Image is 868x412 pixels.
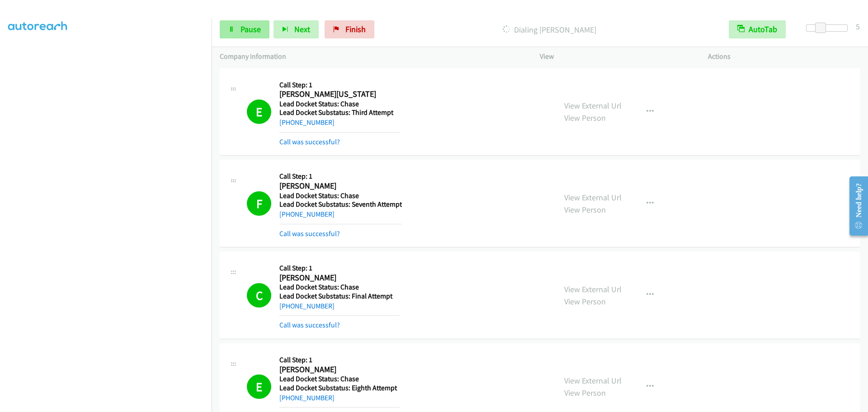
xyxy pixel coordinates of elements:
[279,292,400,301] h5: Lead Docket Substatus: Final Attempt
[345,24,366,34] span: Finish
[279,355,400,365] h5: Call Step: 1
[279,264,400,273] h5: Call Step: 1
[247,191,271,216] h1: F
[247,374,271,399] h1: E
[279,321,340,329] a: Call was successful?
[279,210,335,218] a: [PHONE_NUMBER]
[279,172,402,181] h5: Call Step: 1
[279,374,400,384] h5: Lead Docket Status: Chase
[279,81,400,90] h5: Call Step: 1
[279,99,400,109] h5: Lead Docket Status: Chase
[540,51,692,62] p: View
[564,113,606,123] a: View Person
[729,20,786,38] button: AutoTab
[279,89,400,99] h2: [PERSON_NAME][US_STATE]
[564,100,622,111] a: View External Url
[708,51,860,62] p: Actions
[279,384,400,393] h5: Lead Docket Substatus: Eighth Attempt
[279,200,402,209] h5: Lead Docket Substatus: Seventh Attempt
[279,393,335,402] a: [PHONE_NUMBER]
[279,118,335,127] a: [PHONE_NUMBER]
[564,375,622,386] a: View External Url
[856,20,860,33] div: 5
[842,170,868,242] iframe: Resource Center
[294,24,310,34] span: Next
[279,302,335,310] a: [PHONE_NUMBER]
[279,283,400,292] h5: Lead Docket Status: Chase
[325,20,374,38] a: Finish
[564,284,622,294] a: View External Url
[279,191,402,200] h5: Lead Docket Status: Chase
[274,20,319,38] button: Next
[564,296,606,307] a: View Person
[279,108,400,117] h5: Lead Docket Substatus: Third Attempt
[279,365,400,375] h2: [PERSON_NAME]
[247,99,271,124] h1: E
[564,192,622,203] a: View External Url
[564,204,606,215] a: View Person
[247,283,271,308] h1: C
[220,20,269,38] a: Pause
[279,137,340,146] a: Call was successful?
[279,273,400,283] h2: [PERSON_NAME]
[279,229,340,238] a: Call was successful?
[241,24,261,34] span: Pause
[220,51,524,62] p: Company Information
[279,181,400,191] h2: [PERSON_NAME]
[564,388,606,398] a: View Person
[387,24,712,36] p: Dialing [PERSON_NAME]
